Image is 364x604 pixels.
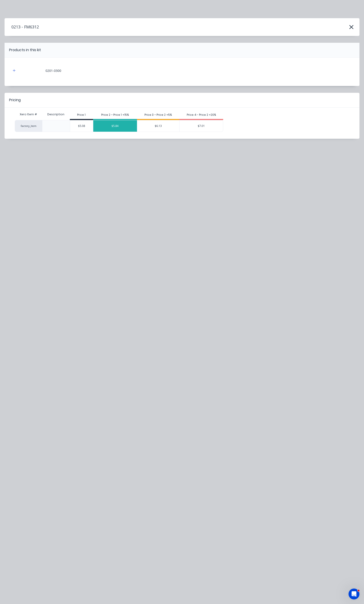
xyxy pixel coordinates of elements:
h4: 0213 - FM6312 [5,23,39,31]
div: Xero Item # [15,110,42,119]
div: $5.84 [93,120,137,132]
div: $7.01 [179,120,223,132]
div: 0201-0300 [45,68,61,73]
div: Products in this kit [9,47,41,53]
div: Description [44,109,68,120]
div: Price 2 – Price 1 +15% [101,113,129,117]
div: Price 3 – Price 2 +5% [144,113,172,117]
div: Price 1 [77,113,86,117]
div: Price 4 - Price 2 +20% [187,113,216,117]
div: $6.13 [137,120,179,132]
div: Pricing [9,97,21,103]
iframe: Intercom live chat [349,589,359,599]
div: factory_item [15,120,42,132]
div: $5.08 [70,120,93,132]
